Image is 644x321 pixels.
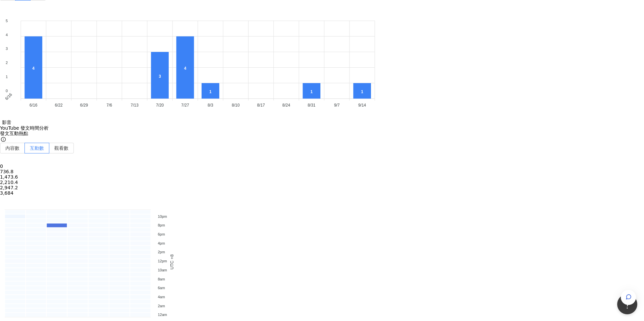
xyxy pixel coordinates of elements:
tspan: 6/16 [4,92,13,101]
tspan: 6/22 [55,103,63,108]
tspan: 8/24 [282,103,290,108]
tspan: 6/29 [80,103,88,108]
span: 觀看數 [54,145,68,151]
tspan: 2 [6,61,8,65]
tspan: 7/6 [106,103,112,108]
tspan: 6/16 [30,103,38,108]
tspan: 8/10 [232,103,240,108]
span: 互動數 [30,145,44,151]
tspan: 10pm [158,214,167,218]
tspan: 1 [6,75,8,79]
tspan: 8am [158,277,165,281]
tspan: 7/27 [181,103,189,108]
tspan: 2am [158,304,165,308]
tspan: 12pm [158,259,167,263]
tspan: 3 [6,47,8,51]
tspan: 8/17 [257,103,265,108]
tspan: 2pm [158,250,165,254]
text: UTC +8 [170,254,175,269]
tspan: 6am [158,286,165,290]
iframe: Help Scout Beacon - Open [617,294,637,314]
tspan: 5 [6,19,8,23]
tspan: 4 [6,33,8,37]
tspan: 7/13 [131,103,139,108]
tspan: 8/3 [208,103,213,108]
tspan: 12am [158,313,167,317]
tspan: 10am [158,268,167,272]
tspan: 4am [158,295,165,299]
tspan: 8/31 [308,103,316,108]
tspan: 9/7 [334,103,340,108]
tspan: 0 [6,89,8,93]
tspan: 8pm [158,223,165,228]
tspan: 6pm [158,232,165,236]
div: 影音 [2,120,11,125]
tspan: 4pm [158,241,165,245]
tspan: 7/20 [156,103,164,108]
tspan: 9/14 [358,103,366,108]
span: 內容數 [5,145,19,151]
